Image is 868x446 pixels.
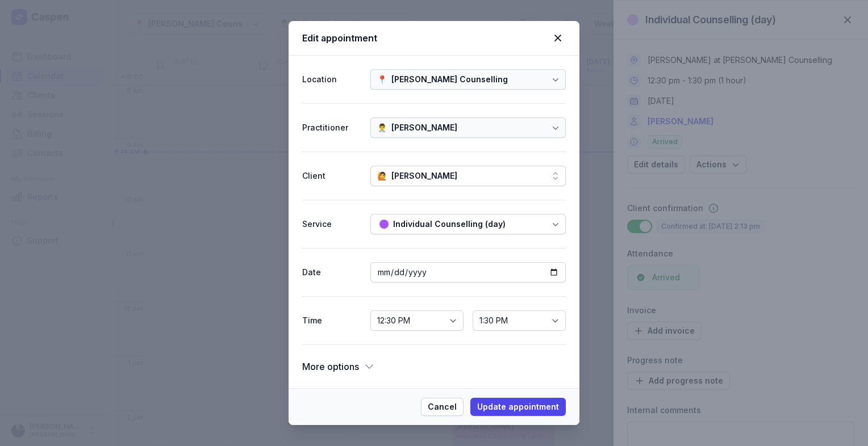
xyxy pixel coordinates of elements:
[393,217,506,231] div: Individual Counselling (day)
[421,398,464,416] button: Cancel
[377,121,387,134] div: 👨‍⚕️
[391,73,508,86] div: [PERSON_NAME] Counselling
[391,121,457,134] div: [PERSON_NAME]
[477,400,559,414] span: Update appointment
[302,31,550,45] div: Edit appointment
[428,400,457,414] span: Cancel
[302,266,361,279] div: Date
[377,73,387,86] div: 📍
[302,121,361,134] div: Practitioner
[370,262,566,283] input: Date
[302,169,361,183] div: Client
[302,73,361,86] div: Location
[302,217,361,231] div: Service
[302,314,361,327] div: Time
[470,398,566,416] button: Update appointment
[377,169,387,183] div: 🙋️
[302,359,359,375] span: More options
